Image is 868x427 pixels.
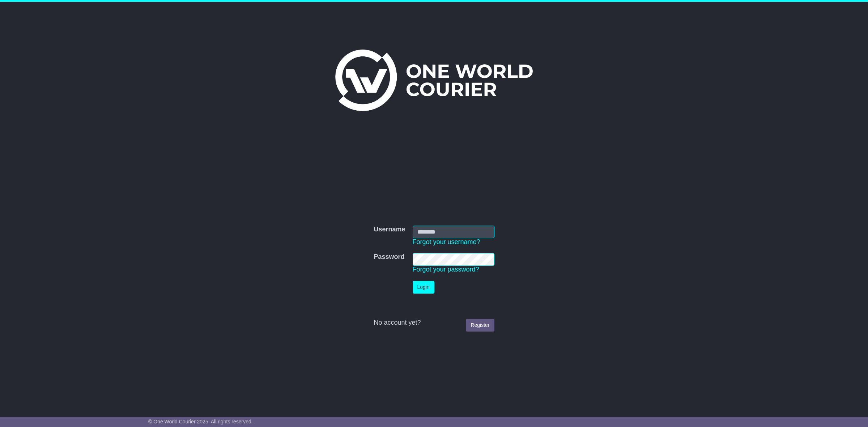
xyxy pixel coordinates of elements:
[374,253,404,261] label: Password
[413,281,434,294] button: Login
[374,226,405,234] label: Username
[413,238,480,245] a: Forgot your username?
[374,319,494,327] div: No account yet?
[148,419,253,424] span: © One World Courier 2025. All rights reserved.
[466,319,494,332] a: Register
[335,50,533,111] img: One World
[413,266,479,273] a: Forgot your password?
